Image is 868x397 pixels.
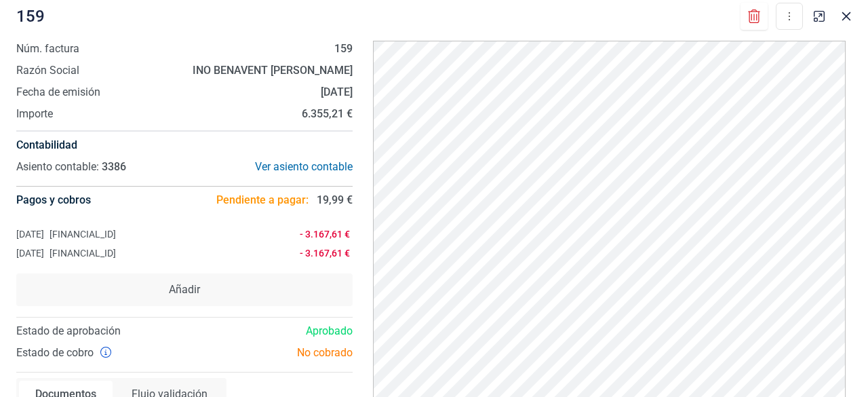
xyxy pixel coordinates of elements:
span: [DATE] [16,246,44,260]
span: 3386 [102,160,126,173]
span: - 3.167,61 € [283,227,349,241]
span: - 3.167,61 € [283,246,349,260]
span: Estado de cobro [16,345,94,361]
h4: Pagos y cobros [16,187,91,214]
strong: INO BENAVENT [PERSON_NAME] [193,64,353,77]
span: [FINANCIAL_ID] [50,246,116,260]
span: Asiento contable: [16,160,99,173]
div: Ver asiento contable [184,159,353,175]
span: Núm. factura [16,41,79,57]
h4: Contabilidad [16,137,353,153]
strong: [DATE] [321,86,353,98]
span: 159 [16,5,45,27]
div: Aprobado [184,323,363,339]
strong: 159 [334,42,353,55]
span: 19,99 € [317,192,353,208]
span: Fecha de emisión [16,84,100,100]
span: Estado de aprobación [16,324,121,337]
div: No cobrado [184,345,363,361]
span: [DATE] [16,227,44,241]
span: Añadir [169,282,200,298]
span: [FINANCIAL_ID] [50,227,116,241]
strong: 6.355,21 € [302,107,353,120]
span: Importe [16,106,53,122]
span: Razón Social [16,62,79,79]
span: Pendiente a pagar: [216,192,309,208]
